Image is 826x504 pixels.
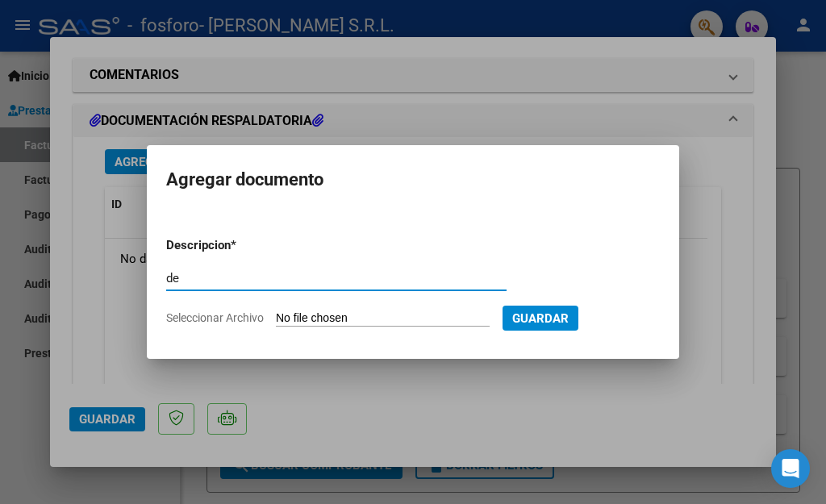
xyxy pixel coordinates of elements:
span: Seleccionar Archivo [166,311,264,324]
div: Open Intercom Messenger [771,449,810,488]
p: Descripcion [166,236,315,255]
h2: Agregar documento [166,165,660,195]
span: Guardar [512,311,569,326]
button: Guardar [503,306,578,331]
